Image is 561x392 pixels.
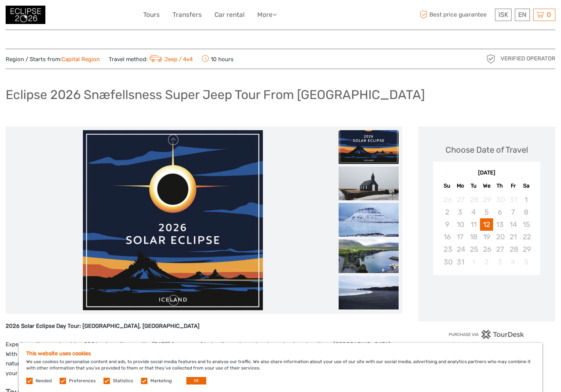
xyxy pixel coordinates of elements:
button: OK [186,377,206,384]
div: Not available Thursday, September 3rd, 2026 [493,256,506,268]
label: Preferences [69,378,96,384]
div: Not available Wednesday, August 19th, 2026 [480,231,493,243]
div: Not available Tuesday, August 25th, 2026 [467,243,480,255]
div: Not available Sunday, August 30th, 2026 [441,256,454,268]
img: 22e0e1ce822e4181bfc85d127e0e4078_main_slider.jpeg [83,130,263,310]
div: Not available Friday, August 14th, 2026 [507,218,520,231]
span: ISK [498,11,508,18]
div: Not available Sunday, August 9th, 2026 [441,218,454,231]
div: Su [441,181,454,191]
span: Travel method: [109,54,193,64]
div: Not available Sunday, July 26th, 2026 [441,194,454,206]
div: Not available Monday, August 10th, 2026 [454,218,467,231]
span: 0 [546,11,552,18]
div: Not available Friday, August 21st, 2026 [507,231,520,243]
div: Not available Tuesday, August 11th, 2026 [467,218,480,231]
img: f1751c11898a42e38b38b46d605338a8_slider_thumbnail.jpeg [339,203,399,237]
div: Not available Saturday, August 22nd, 2026 [520,231,533,243]
a: Capital Region [61,56,100,63]
img: 22e0e1ce822e4181bfc85d127e0e4078_slider_thumbnail.jpeg [339,130,399,164]
a: Tours [143,9,160,20]
a: More [257,9,277,20]
a: Car rental [214,9,244,20]
div: Not available Saturday, August 1st, 2026 [520,194,533,206]
div: Not available Sunday, August 23rd, 2026 [441,243,454,255]
div: Not available Saturday, August 15th, 2026 [520,218,533,231]
img: verified_operator_grey_128.png [485,53,497,65]
div: Not available Tuesday, August 18th, 2026 [467,231,480,243]
img: 2e94ec08b87d415fa1a52ce409eb2ee8_slider_thumbnail.jpeg [339,239,399,273]
div: Not available Sunday, August 16th, 2026 [441,231,454,243]
label: Statistics [113,378,133,384]
h1: Eclipse 2026 Snæfellsness Super Jeep Tour From [GEOGRAPHIC_DATA] [6,87,425,102]
div: Not available Friday, September 4th, 2026 [507,256,520,268]
a: Jeep / 4x4 [148,56,193,63]
div: month 2026-08 [435,194,538,268]
div: Not available Monday, August 24th, 2026 [454,243,467,255]
div: Not available Monday, August 17th, 2026 [454,231,467,243]
div: Not available Friday, July 31st, 2026 [507,194,520,206]
div: Not available Tuesday, September 1st, 2026 [467,256,480,268]
div: Not available Tuesday, July 28th, 2026 [467,194,480,206]
div: Not available Thursday, August 27th, 2026 [493,243,506,255]
span: Region / Starts from: [6,56,100,63]
div: Th [493,181,506,191]
span: Best price guarantee [418,9,493,21]
div: Not available Saturday, August 8th, 2026 [520,206,533,218]
div: Not available Thursday, August 20th, 2026 [493,231,506,243]
span: Verified Operator [501,55,555,63]
div: Not available Saturday, August 29th, 2026 [520,243,533,255]
div: Not available Tuesday, August 4th, 2026 [467,206,480,218]
span: 10 hours [202,54,234,64]
div: Not available Thursday, August 13th, 2026 [493,218,506,231]
h5: This website uses cookies [26,350,535,357]
img: adcc2dd409f74562acb3faaa4b011e56_slider_thumbnail.jpeg [339,167,399,200]
label: Marketing [150,378,172,384]
div: We [480,181,493,191]
img: 0b6afbf5818047cd8a6eea3373268f12_slider_thumbnail.jpeg [339,276,399,309]
div: Mo [454,181,467,191]
div: Not available Saturday, September 5th, 2026 [520,256,533,268]
div: Not available Friday, August 28th, 2026 [507,243,520,255]
div: Not available Wednesday, July 29th, 2026 [480,194,493,206]
div: Loading... [484,294,489,299]
div: Not available Monday, August 3rd, 2026 [454,206,467,218]
div: Fr [507,181,520,191]
div: EN [515,9,530,21]
div: Not available Monday, July 27th, 2026 [454,194,467,206]
label: Needed [36,378,52,384]
img: 3312-44506bfc-dc02-416d-ac4c-c65cb0cf8db4_logo_small.jpg [6,6,45,24]
p: Experience the awe-inspiring 2026 solar eclipse on the [DATE] from one of Iceland’s most spectacu... [6,340,402,378]
div: Not available Wednesday, August 26th, 2026 [480,243,493,255]
img: PurchaseViaTourDesk.png [448,330,525,339]
div: Not available Thursday, August 6th, 2026 [493,206,506,218]
div: Choose Date of Travel [445,144,528,156]
div: Sa [520,181,533,191]
div: Tu [467,181,480,191]
div: Not available Wednesday, September 2nd, 2026 [480,256,493,268]
div: [DATE] [433,169,541,177]
div: Not available Wednesday, August 5th, 2026 [480,206,493,218]
div: We use cookies to personalise content and ads, to provide social media features and to analyse ou... [19,343,542,392]
a: Transfers [172,9,202,20]
strong: 2026 Solar Eclipse Day Tour: [GEOGRAPHIC_DATA], [GEOGRAPHIC_DATA] [6,323,199,329]
div: Not available Thursday, July 30th, 2026 [493,194,506,206]
div: Not available Friday, August 7th, 2026 [507,206,520,218]
div: Choose Wednesday, August 12th, 2026 [480,218,493,231]
div: Not available Sunday, August 2nd, 2026 [441,206,454,218]
div: Not available Monday, August 31st, 2026 [454,256,467,268]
